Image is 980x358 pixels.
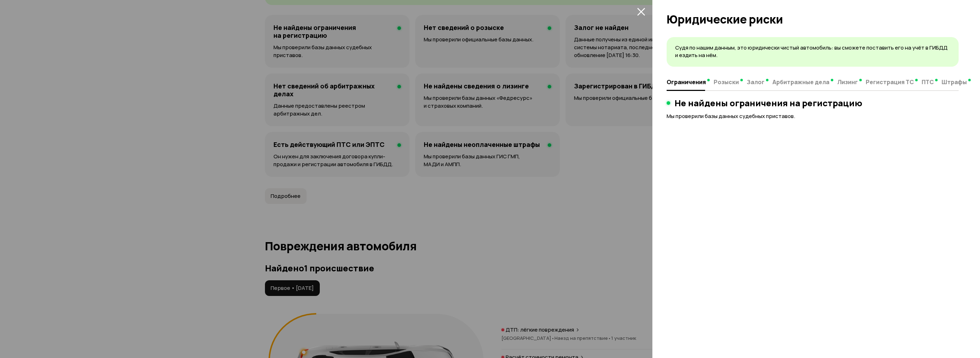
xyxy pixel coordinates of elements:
[675,44,948,59] span: Судя по нашим данным, это юридически чистый автомобиль: вы сможете поставить его на учёт в ГИБДД ...
[667,112,959,120] p: Мы проверили базы данных судебных приставов.
[747,78,765,86] span: Залог
[837,78,858,86] span: Лизинг
[922,78,934,86] span: ПТС
[674,98,862,108] h3: Не найдены ограничения на регистрацию
[667,78,706,86] span: Ограничения
[772,78,829,86] span: Арбитражные дела
[635,6,647,17] button: закрыть
[942,78,967,86] span: Штрафы
[866,78,914,86] span: Регистрация ТС
[714,78,739,86] span: Розыски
